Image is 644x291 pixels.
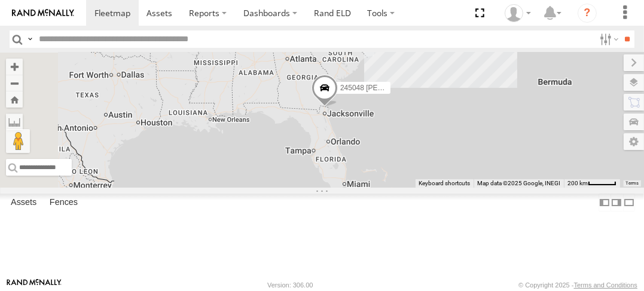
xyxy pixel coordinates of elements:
[6,59,23,75] button: Zoom in
[611,194,622,211] label: Dock Summary Table to the Right
[6,91,23,108] button: Zoom Home
[599,194,611,211] label: Dock Summary Table to the Left
[6,114,23,130] label: Measure
[626,181,639,186] a: Terms (opens in new tab)
[7,279,62,291] a: Visit our Website
[624,133,644,150] label: Map Settings
[340,84,425,92] span: 245048 [PERSON_NAME]
[500,4,535,22] div: John Olaniyan
[564,179,620,188] button: Map Scale: 200 km per 44 pixels
[25,30,35,48] label: Search Query
[6,75,23,91] button: Zoom out
[595,30,621,48] label: Search Filter Options
[623,194,635,211] label: Hide Summary Table
[518,281,637,289] div: © Copyright 2025 -
[6,129,30,153] button: Drag Pegman onto the map to open Street View
[477,180,560,186] span: Map data ©2025 Google, INEGI
[578,4,597,23] i: ?
[419,179,470,188] button: Keyboard shortcuts
[12,9,74,17] img: rand-logo.svg
[567,180,588,186] span: 200 km
[44,194,84,211] label: Fences
[267,281,313,289] div: Version: 306.00
[574,281,637,289] a: Terms and Conditions
[5,194,42,211] label: Assets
